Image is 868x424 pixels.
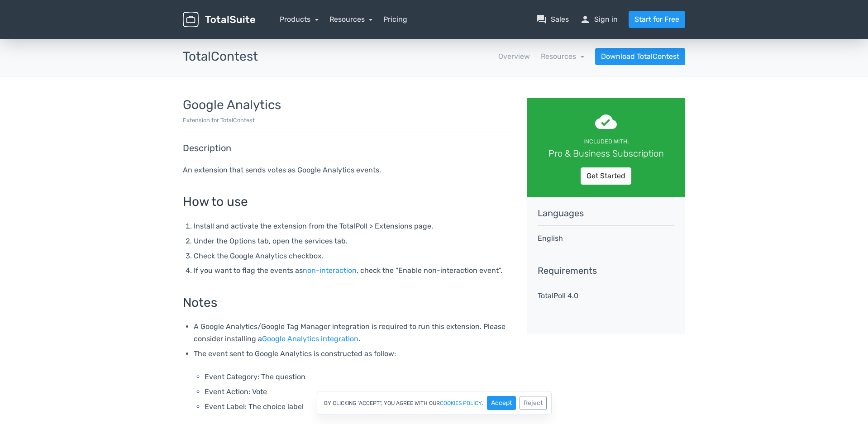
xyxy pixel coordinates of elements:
[205,371,513,383] li: Event Category: The question
[183,164,513,176] p: An extension that sends votes as Google Analytics events.
[383,14,407,25] a: Pricing
[538,266,674,276] h5: Requirements
[262,334,358,343] a: Google Analytics integration
[194,320,513,345] li: A Google Analytics/Google Tag Manager integration is required to run this extension. Please consi...
[183,296,513,310] h3: Notes
[329,15,373,24] a: Resources
[183,195,513,209] h3: How to use
[538,208,674,218] h5: languages
[317,391,552,415] div: By clicking "Accept", you agree with our .
[194,235,513,247] li: Under the Options tab, open the services tab.
[541,52,584,61] a: Resources
[280,15,319,24] a: Products
[440,400,482,406] a: cookies policy
[183,116,513,124] p: Extension for TotalContest
[581,167,631,185] a: Get Started
[194,264,513,276] li: If you want to flag the events as , check the "Enable non-interaction event".
[536,14,547,25] span: question_answer
[194,220,513,232] li: Install and activate the extension from the TotalPoll > Extensions page.
[303,266,357,275] a: non-interaction
[183,12,255,28] img: TotalSuite for WordPress
[536,14,569,25] a: question_answerSales
[183,50,258,64] h3: TotalContest
[194,348,513,413] li: The event sent to Google Analytics is constructed as follow:
[520,396,547,410] button: Reject
[629,11,685,28] a: Start for Free
[498,51,530,62] a: Overview
[595,111,617,133] span: cloud_done
[539,147,672,160] div: Pro & Business Subscription
[205,386,513,398] li: Event Action: Vote
[183,98,513,112] h3: Google Analytics
[538,233,674,244] p: English
[580,14,591,25] span: person
[595,48,685,65] a: Download TotalContest
[194,250,513,262] li: Check the Google Analytics checkbox.
[580,14,618,25] a: personSign in
[538,291,674,301] p: TotalPoll 4.0
[583,138,629,145] small: Included with:
[487,396,516,410] button: Accept
[183,143,513,153] h5: Description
